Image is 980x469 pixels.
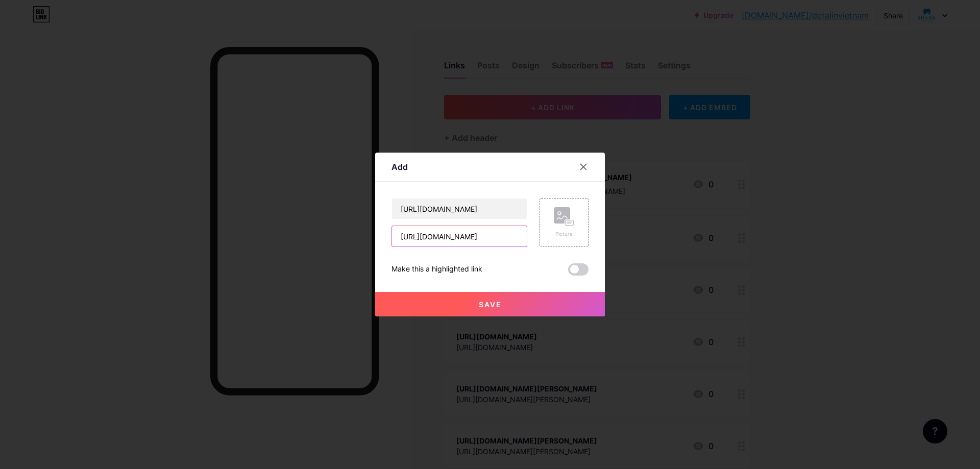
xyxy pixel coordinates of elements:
[479,300,502,309] span: Save
[554,230,574,238] div: Picture
[392,199,527,219] input: Title
[392,226,527,246] input: URL
[375,292,605,316] button: Save
[391,263,482,276] div: Make this a highlighted link
[391,161,408,173] div: Add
